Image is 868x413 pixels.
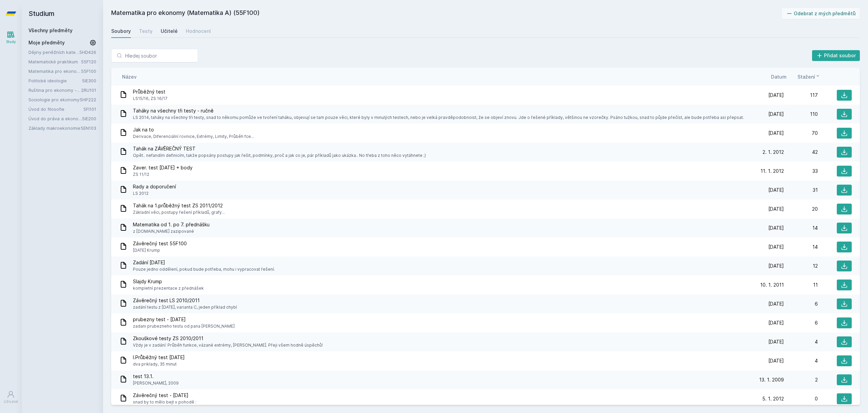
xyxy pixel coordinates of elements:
[161,24,178,38] a: Učitelé
[784,244,818,250] div: 14
[81,59,96,64] a: 55F120
[784,111,818,118] div: 110
[133,316,235,323] span: prubezny test - [DATE]
[133,152,426,159] span: Opět.. nefandím definicím, takže popsány postupy jak řešit, podmínky, proč a jak co je, pár příkl...
[111,49,198,62] input: Hledej soubor
[768,357,784,364] span: [DATE]
[784,319,818,326] div: 6
[186,28,211,35] div: Hodnocení
[768,111,784,118] span: [DATE]
[768,244,784,250] span: [DATE]
[797,73,821,80] button: Stažení
[133,278,204,285] span: Slajdy Krump
[784,395,818,402] div: 0
[1,387,20,408] a: Uživatel
[768,130,784,137] span: [DATE]
[133,285,204,292] span: kompletní prezentace z přednášek
[28,115,82,122] a: Úvod do práva a ekonomie
[784,130,818,137] div: 70
[1,27,20,48] a: Study
[768,338,784,345] span: [DATE]
[784,263,818,269] div: 12
[6,39,16,44] div: Study
[133,164,193,171] span: Zaver. test [DATE] + body
[133,373,179,380] span: test 13.1.
[784,187,818,193] div: 31
[784,225,818,231] div: 14
[82,116,96,121] a: 5IE200
[784,149,818,156] div: 42
[784,301,818,307] div: 6
[28,125,81,131] a: Základy makroekonomie
[759,376,784,383] span: 13. 1. 2009
[812,50,860,61] button: Přidat soubor
[81,87,96,93] a: 2RU101
[133,171,193,178] span: ZS 11/12
[133,342,323,349] span: Vždy je v zadání: Průběh funkce, vázané extrémy, [PERSON_NAME]. Přeji všem hodně úspěchů!
[768,187,784,193] span: [DATE]
[133,335,323,342] span: Zkouškové testy ZS 2010/2011
[768,319,784,326] span: [DATE]
[82,78,96,83] a: 5IE300
[28,58,81,65] a: Matematické praktikum
[784,168,818,174] div: 33
[133,240,187,247] span: Závěrečný test 55F100
[133,209,225,216] span: Základní věci, postupy řešení příkladů, grafy...
[761,168,784,174] span: 11. 1. 2012
[133,399,196,406] span: snad by to mělo bejt v pohodě :
[762,395,784,402] span: 5. 1. 2012
[768,206,784,212] span: [DATE]
[28,87,81,94] a: Ruština pro ekonomy - základní úroveň 1 (A1)
[28,96,80,103] a: Sociologie pro ekonomy
[139,28,153,35] div: Testy
[763,149,784,156] span: 2. 1. 2012
[133,126,254,133] span: Jak na to
[133,361,185,368] span: dva priklady, 35 minut
[81,125,96,131] a: 5EN103
[28,39,65,46] span: Moje předměty
[133,247,187,254] span: [DATE] Krump
[133,259,275,266] span: Zadání [DATE]
[784,376,818,383] div: 2
[133,133,254,140] span: Derivace, Diferenciální rovnice, Extrémy, Limity, Průběh fce...
[28,49,79,56] a: Dějiny peněžních kategorií a institucí
[133,354,185,361] span: I.Průběžný test [DATE]
[771,73,787,80] button: Datum
[133,190,176,197] span: LS 2012
[139,24,153,38] a: Testy
[797,73,815,80] span: Stažení
[133,95,167,102] span: LS15/16, ZS 16/17
[768,263,784,269] span: [DATE]
[186,24,211,38] a: Hodnocení
[79,49,96,55] a: 5HD426
[768,92,784,99] span: [DATE]
[784,357,818,364] div: 4
[161,28,178,35] div: Učitelé
[760,282,784,288] span: 10. 1. 2011
[111,8,782,19] h2: Matematika pro ekonomy (Matematika A) (55F100)
[83,106,96,112] a: 5FI101
[133,107,744,114] span: Taháky na všechny tři testy - ručně
[133,114,744,121] span: LS 2014, taháky na všechny tři testy, snad to někomu pomůže ve tvoření taháku, objevují se tam po...
[28,27,73,33] a: Všechny předměty
[133,323,235,330] span: zadani prubezneho testu od pana [PERSON_NAME]
[133,228,210,235] span: z [DOMAIN_NAME] zazipované
[768,225,784,231] span: [DATE]
[784,206,818,212] div: 20
[133,304,237,311] span: zadání testu z [DATE], varianta C, jeden příklad chybí
[133,221,210,228] span: Matematika od 1. po 7. přednášku
[81,68,96,74] a: 55F100
[133,380,179,387] span: [PERSON_NAME], 2009
[133,88,167,95] span: Průběžný test
[122,73,137,80] button: Název
[768,301,784,307] span: [DATE]
[28,77,82,84] a: Politické ideologie
[784,282,818,288] div: 11
[4,399,18,404] div: Uživatel
[28,68,81,75] a: Matematika pro ekonomy (Matematika A)
[784,338,818,345] div: 4
[28,106,83,112] a: Úvod do filosofie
